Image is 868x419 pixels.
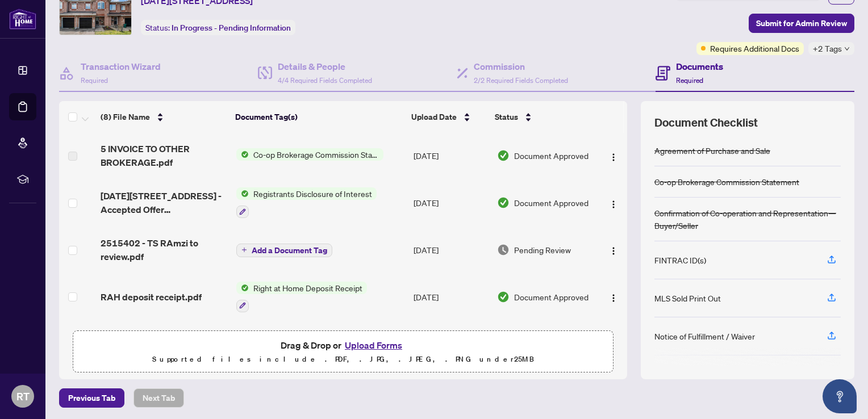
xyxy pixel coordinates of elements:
[654,330,755,342] div: Notice of Fulfillment / Waiver
[676,76,703,85] span: Required
[73,331,613,373] span: Drag & Drop orUpload FormsSupported files include .PDF, .JPG, .JPEG, .PNG under25MB
[81,76,108,85] span: Required
[81,60,161,73] h4: Transaction Wizard
[96,101,231,133] th: (8) File Name
[514,149,589,162] span: Document Approved
[676,60,723,73] h4: Documents
[654,144,770,157] div: Agreement of Purchase and Sale
[278,60,372,73] h4: Details & People
[609,294,618,303] img: Logo
[341,338,406,353] button: Upload Forms
[609,200,618,209] img: Logo
[141,20,295,35] div: Status:
[604,241,623,259] button: Logo
[101,142,227,169] span: 5 INVOICE TO OTHER BROKERAGE.pdf
[604,288,623,306] button: Logo
[249,187,377,200] span: Registrants Disclosure of Interest
[249,282,367,294] span: Right at Home Deposit Receipt
[604,146,623,165] button: Logo
[514,291,589,303] span: Document Approved
[409,227,493,273] td: [DATE]
[133,388,184,408] button: Next Tab
[654,207,841,232] div: Confirmation of Co-operation and Representation—Buyer/Seller
[101,111,150,123] span: (8) File Name
[249,148,383,161] span: Co-op Brokerage Commission Statement
[80,353,606,366] p: Supported files include .PDF, .JPG, .JPEG, .PNG under 25 MB
[409,178,493,227] td: [DATE]
[654,254,706,266] div: FINTRAC ID(s)
[236,148,249,161] img: Status Icon
[514,244,571,256] span: Pending Review
[16,388,30,404] span: RT
[252,246,327,254] span: Add a Document Tag
[474,76,568,85] span: 2/2 Required Fields Completed
[101,290,202,304] span: RAH deposit receipt.pdf
[756,14,847,32] span: Submit for Admin Review
[101,236,227,263] span: 2515402 - TS RAmzi to review.pdf
[409,273,493,321] td: [DATE]
[654,292,721,304] div: MLS Sold Print Out
[278,76,372,85] span: 4/4 Required Fields Completed
[236,187,377,218] button: Status IconRegistrants Disclosure of Interest
[101,189,227,216] span: [DATE][STREET_ADDRESS] - Accepted Offer EXECUTED.pdf
[497,291,510,303] img: Document Status
[407,101,490,133] th: Upload Date
[490,101,594,133] th: Status
[409,321,493,370] td: [DATE]
[609,153,618,162] img: Logo
[654,115,758,131] span: Document Checklist
[236,242,332,257] button: Add a Document Tag
[236,282,367,312] button: Status IconRight at Home Deposit Receipt
[236,244,332,257] button: Add a Document Tag
[236,282,249,294] img: Status Icon
[844,46,850,52] span: down
[749,14,854,33] button: Submit for Admin Review
[474,60,568,73] h4: Commission
[495,111,518,123] span: Status
[604,194,623,212] button: Logo
[231,101,407,133] th: Document Tag(s)
[710,42,799,55] span: Requires Additional Docs
[236,187,249,200] img: Status Icon
[409,133,493,178] td: [DATE]
[59,388,124,408] button: Previous Tab
[68,389,115,407] span: Previous Tab
[609,246,618,255] img: Logo
[497,196,510,209] img: Document Status
[9,9,36,30] img: logo
[514,196,589,209] span: Document Approved
[281,338,406,353] span: Drag & Drop or
[497,244,510,256] img: Document Status
[172,23,291,33] span: In Progress - Pending Information
[813,42,842,55] span: +2 Tags
[236,148,383,161] button: Status IconCo-op Brokerage Commission Statement
[241,247,247,253] span: plus
[654,175,799,188] div: Co-op Brokerage Commission Statement
[497,149,510,162] img: Document Status
[411,111,457,123] span: Upload Date
[823,379,857,413] button: Open asap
